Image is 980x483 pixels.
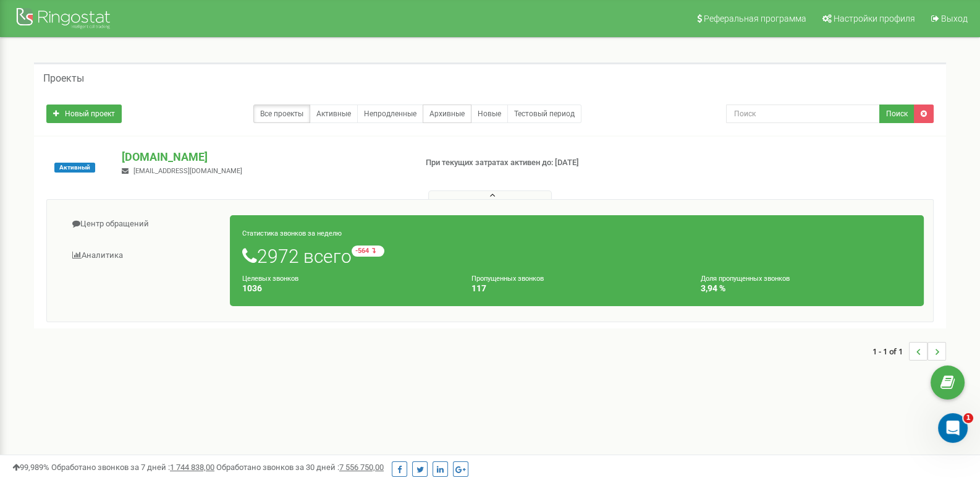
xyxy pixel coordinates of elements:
[834,14,915,24] span: Настройки профиля
[51,463,214,472] span: Обработано звонков за 7 дней :
[122,149,405,165] p: [DOMAIN_NAME]
[133,167,242,175] span: [EMAIL_ADDRESS][DOMAIN_NAME]
[507,105,581,123] a: Тестовый период
[941,14,968,24] span: Выход
[310,105,358,123] a: Активные
[253,105,310,123] a: Все проекты
[704,14,806,24] span: Реферальная программа
[471,105,508,123] a: Новые
[879,105,915,123] button: Поиск
[352,246,384,257] small: -564
[471,284,682,293] h4: 117
[726,105,881,123] input: Поиск
[242,229,342,237] small: Статистика звонков за неделю
[54,163,95,173] span: Активный
[43,73,84,84] h5: Проекты
[56,209,230,239] a: Центр обращений
[56,241,230,271] a: Аналитика
[357,105,423,123] a: Непродленные
[12,463,49,472] span: 99,989%
[242,246,911,267] h1: 2972 всего
[242,275,298,283] small: Целевых звонков
[216,463,384,472] span: Обработано звонков за 30 дней :
[872,342,909,361] span: 1 - 1 of 1
[242,284,453,293] h4: 1036
[423,105,471,123] a: Архивные
[938,413,968,443] iframe: Intercom live chat
[963,413,973,423] span: 1
[170,463,214,472] u: 1 744 838,00
[426,157,634,169] p: При текущих затратах активен до: [DATE]
[701,284,911,293] h4: 3,94 %
[701,275,790,283] small: Доля пропущенных звонков
[471,275,544,283] small: Пропущенных звонков
[339,463,384,472] u: 7 556 750,00
[872,330,946,373] nav: ...
[46,105,122,123] a: Новый проект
